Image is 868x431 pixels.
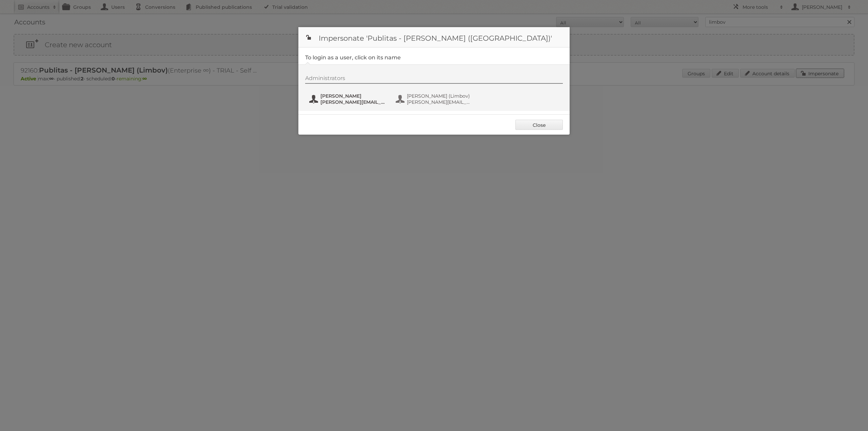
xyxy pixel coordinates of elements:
[305,75,563,84] div: Administrators
[305,54,401,61] legend: To login as a user, click on its name
[298,27,570,47] h1: Impersonate 'Publitas - [PERSON_NAME] ([GEOGRAPHIC_DATA])'
[395,92,475,106] button: [PERSON_NAME] (Limbov) [PERSON_NAME][EMAIL_ADDRESS][DOMAIN_NAME]
[320,99,386,105] span: [PERSON_NAME][EMAIL_ADDRESS][DOMAIN_NAME]
[309,92,388,106] button: [PERSON_NAME] [PERSON_NAME][EMAIL_ADDRESS][DOMAIN_NAME]
[320,93,386,99] span: [PERSON_NAME]
[515,120,563,130] a: Close
[407,93,473,99] span: [PERSON_NAME] (Limbov)
[407,99,473,105] span: [PERSON_NAME][EMAIL_ADDRESS][DOMAIN_NAME]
